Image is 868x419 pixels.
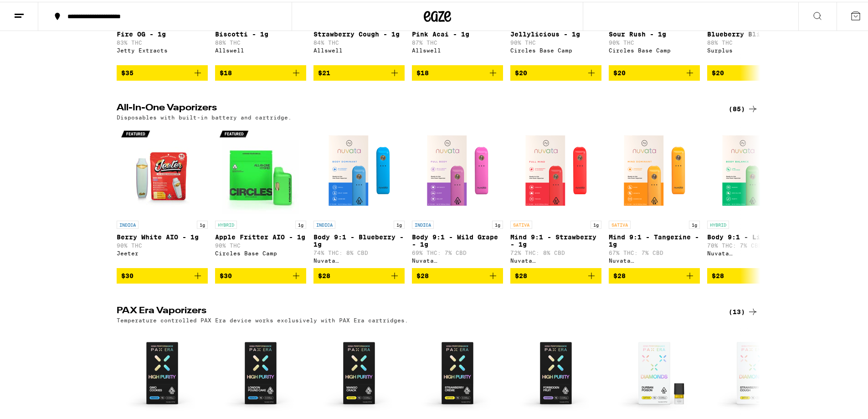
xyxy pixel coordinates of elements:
[510,232,601,246] p: Mind 9:1 - Strawberry - 1g
[412,219,434,227] p: INDICA
[609,46,700,52] div: Circles Base Camp
[412,63,503,79] button: Add to bag
[729,102,758,113] a: (85)
[117,46,208,52] div: Jetty Extracts
[609,63,700,79] button: Add to bag
[609,219,631,227] p: SATIVA
[412,256,503,262] div: Nuvata ([GEOGRAPHIC_DATA])
[510,326,601,417] img: PAX - Pax High Purity: Forbidden Fruit - 1g
[215,219,237,227] p: HYBRID
[215,266,306,282] button: Add to bag
[215,46,306,52] div: Allswell
[707,266,798,282] button: Add to bag
[412,38,503,44] p: 87% THC
[609,29,700,36] p: Sour Rush - 1g
[117,63,208,79] button: Add to bag
[707,219,729,227] p: HYBRID
[117,102,714,113] h2: All-In-One Vaporizers
[609,326,700,417] img: PAX - Pax Diamonds: Durban Poison - 1g
[313,266,405,282] button: Add to bag
[215,241,306,247] p: 90% THC
[412,46,503,52] div: Allswell
[492,219,503,227] p: 1g
[712,270,724,278] span: $28
[510,29,601,36] p: Jellylicious - 1g
[117,29,208,36] p: Fire OG - 1g
[412,123,503,214] img: Nuvata (CA) - Body 9:1 - Wild Grape - 1g
[510,38,601,44] p: 90% THC
[412,248,503,254] p: 69% THC: 7% CBD
[510,219,532,227] p: SATIVA
[121,270,134,278] span: $30
[215,248,306,254] div: Circles Base Camp
[510,248,601,254] p: 72% THC: 8% CBD
[220,67,232,75] span: $18
[707,29,798,36] p: Blueberry Bliss - 1g
[609,38,700,44] p: 90% THC
[117,305,714,316] h2: PAX Era Vaporizers
[313,63,405,79] button: Add to bag
[318,67,330,75] span: $21
[609,266,700,282] button: Add to bag
[707,123,798,214] img: Nuvata (CA) - Body 9:1 - Lime - 1g
[707,46,798,52] div: Surplus
[117,232,208,239] p: Berry White AIO - 1g
[707,232,798,239] p: Body 9:1 - Lime - 1g
[609,256,700,262] div: Nuvata ([GEOGRAPHIC_DATA])
[313,232,405,246] p: Body 9:1 - Blueberry - 1g
[117,241,208,247] p: 90% THC
[215,123,306,214] img: Circles Base Camp - Apple Fritter AIO - 1g
[416,270,429,278] span: $28
[117,266,208,282] button: Add to bag
[197,219,208,227] p: 1g
[707,123,798,266] a: Open page for Body 9:1 - Lime - 1g from Nuvata (CA)
[117,248,208,254] div: Jeeter
[313,326,405,417] img: PAX - High Purity: Mango Crack - 1g
[689,219,700,227] p: 1g
[295,219,306,227] p: 1g
[117,123,208,214] img: Jeeter - Berry White AIO - 1g
[510,46,601,52] div: Circles Base Camp
[707,241,798,247] p: 70% THC: 7% CBD
[313,46,405,52] div: Allswell
[412,123,503,266] a: Open page for Body 9:1 - Wild Grape - 1g from Nuvata (CA)
[510,63,601,79] button: Add to bag
[215,123,306,266] a: Open page for Apple Fritter AIO - 1g from Circles Base Camp
[313,123,405,214] img: Nuvata (CA) - Body 9:1 - Blueberry - 1g
[707,63,798,79] button: Add to bag
[591,219,601,227] p: 1g
[313,38,405,44] p: 84% THC
[609,123,700,214] img: Nuvata (CA) - Mind 9:1 - Tangerine - 1g
[215,232,306,239] p: Apple Fritter AIO - 1g
[117,326,208,417] img: PAX - Pax High Purity: GMO Cookies - 1g
[394,219,405,227] p: 1g
[215,29,306,36] p: Biscotti - 1g
[313,256,405,262] div: Nuvata ([GEOGRAPHIC_DATA])
[613,67,626,75] span: $20
[412,326,503,417] img: PAX - Pax High Purity: Strawberry Creme - 1g
[117,38,208,44] p: 83% THC
[712,67,724,75] span: $20
[416,67,429,75] span: $18
[515,67,527,75] span: $20
[510,256,601,262] div: Nuvata ([GEOGRAPHIC_DATA])
[215,326,306,417] img: PAX - Pax High Purity: London Pound Cake - 1g
[117,219,139,227] p: INDICA
[510,123,601,214] img: Nuvata (CA) - Mind 9:1 - Strawberry - 1g
[510,123,601,266] a: Open page for Mind 9:1 - Strawberry - 1g from Nuvata (CA)
[412,29,503,36] p: Pink Acai - 1g
[121,67,134,75] span: $35
[707,248,798,254] div: Nuvata ([GEOGRAPHIC_DATA])
[215,63,306,79] button: Add to bag
[117,113,292,119] p: Disposables with built-in battery and cartridge.
[609,232,700,246] p: Mind 9:1 - Tangerine - 1g
[609,123,700,266] a: Open page for Mind 9:1 - Tangerine - 1g from Nuvata (CA)
[412,232,503,246] p: Body 9:1 - Wild Grape - 1g
[313,123,405,266] a: Open page for Body 9:1 - Blueberry - 1g from Nuvata (CA)
[707,326,798,417] img: PAX - Pax Diamonds: Strawberry Cough - 1g
[117,123,208,266] a: Open page for Berry White AIO - 1g from Jeeter
[313,248,405,254] p: 74% THC: 8% CBD
[729,305,758,316] a: (13)
[220,270,232,278] span: $30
